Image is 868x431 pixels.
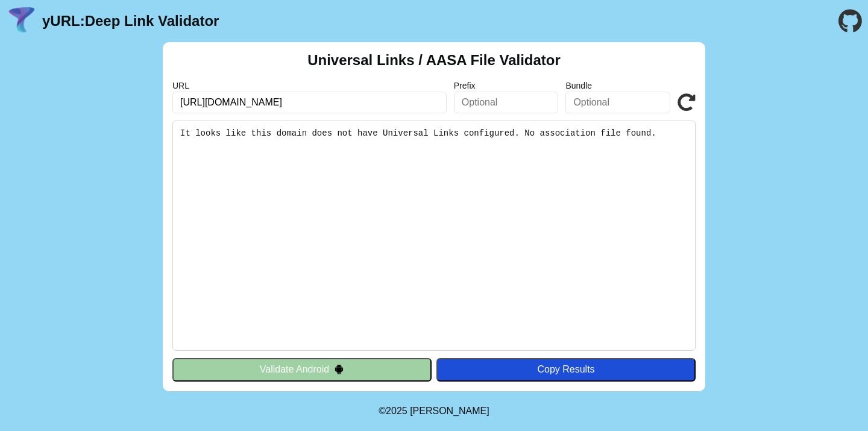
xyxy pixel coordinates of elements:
[454,92,559,113] input: Optional
[454,81,559,90] label: Prefix
[307,52,561,69] h2: Universal Links / AASA File Validator
[172,81,447,90] label: URL
[6,5,37,37] img: yURL Logo
[386,406,407,416] span: 2025
[410,406,489,416] a: Michael Ibragimchayev's Personal Site
[565,92,670,113] input: Optional
[442,364,690,375] div: Copy Results
[334,364,344,374] img: droidIcon.svg
[379,391,489,431] footer: ©
[172,92,447,113] input: Required
[42,13,219,30] a: yURL:Deep Link Validator
[436,358,696,381] button: Copy Results
[565,81,670,90] label: Bundle
[172,121,696,351] pre: It looks like this domain does not have Universal Links configured. No association file found.
[172,358,432,381] button: Validate Android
